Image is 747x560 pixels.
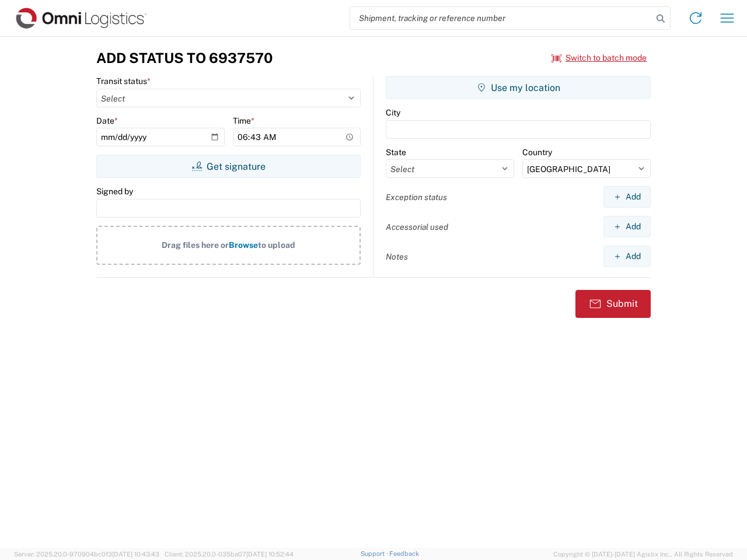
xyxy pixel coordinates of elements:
button: Use my location [386,76,651,99]
span: [DATE] 10:43:43 [112,551,159,558]
span: Server: 2025.20.0-970904bc0f3 [14,551,159,558]
h3: Add Status to 6937570 [96,50,273,66]
span: Browse [229,240,258,250]
button: Add [603,246,651,267]
label: Signed by [96,186,133,197]
label: Time [233,116,254,126]
button: Add [603,216,651,237]
button: Switch to batch mode [551,48,647,68]
span: Drag files here or [162,240,229,250]
button: Add [603,186,651,208]
label: State [386,147,406,157]
a: Support [361,550,390,557]
label: Accessorial used [386,222,448,232]
input: Shipment, tracking or reference number [350,7,652,29]
span: [DATE] 10:52:44 [246,551,294,558]
label: Transit status [96,76,151,86]
label: Notes [386,251,408,262]
span: to upload [258,240,295,250]
button: Get signature [96,155,361,178]
a: Feedback [389,550,419,557]
button: Submit [575,290,651,318]
span: Client: 2025.20.0-035ba07 [165,551,294,558]
label: City [386,107,400,118]
label: Date [96,116,118,126]
span: Copyright © [DATE]-[DATE] Agistix Inc., All Rights Reserved [553,549,733,559]
label: Exception status [386,192,447,202]
label: Country [522,147,552,157]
